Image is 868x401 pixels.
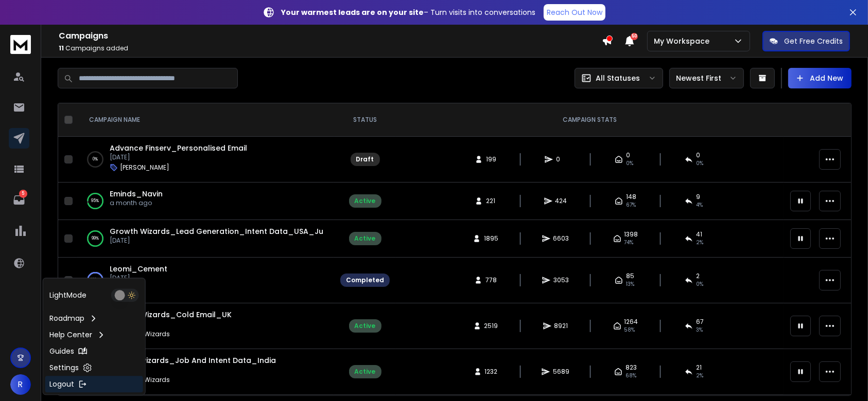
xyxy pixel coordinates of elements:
span: 85 [626,272,634,280]
a: Help Center [45,326,143,343]
a: Leomi_Cement [110,264,167,274]
div: Active [355,368,376,376]
span: Growth Wizards_Lead Generation_Intent Data_USA_June 2025 [110,226,353,236]
p: Light Mode [49,290,86,300]
span: 424 [555,197,567,205]
span: 21 [696,363,702,372]
p: Reach Out Now [547,7,602,17]
p: 95 % [92,196,99,206]
div: Active [355,234,376,243]
td: 58%Growth Wizards_Cold Email_UK[DATE]Growth Wizards [77,303,334,349]
p: 100 % [91,275,100,285]
span: 823 [626,363,637,372]
span: 67 % [626,201,636,209]
p: 99 % [92,233,99,244]
p: Roadmap [49,313,84,323]
p: Settings [49,362,79,373]
a: Roadmap [45,310,143,326]
td: 88%Growth wizards_Job And Intent Data_India[DATE]Growth Wizards [77,349,334,395]
span: 6603 [553,234,569,243]
span: 221 [486,197,496,205]
div: Completed [346,276,384,284]
p: Campaigns added [59,44,602,52]
button: Get Free Credits [762,31,850,51]
p: a month ago [110,199,163,207]
p: – Turn visits into conversations [281,7,535,17]
span: 0 [556,155,566,163]
img: logo [10,35,31,54]
h1: Campaigns [59,30,602,42]
span: 11 [59,44,64,52]
div: Active [355,197,376,205]
span: 0 [626,151,630,159]
span: 0 [696,151,700,159]
span: 68 % [626,372,636,380]
span: 1232 [485,368,498,376]
td: 100%Leomi_Cement[DATE]Leomi [77,258,334,303]
span: 2519 [484,322,498,330]
p: 5 [19,190,27,198]
a: Settings [45,359,143,376]
div: Active [355,322,376,330]
span: 67 [696,318,704,326]
span: 148 [626,193,636,201]
span: 2 [696,272,700,280]
span: 0% [626,159,633,168]
span: 8921 [554,322,568,330]
span: 1398 [624,230,638,239]
a: Advance Finserv_Personalised Email [110,143,247,153]
a: Eminds_Navin [110,189,163,199]
a: Reach Out Now [544,4,605,21]
th: CAMPAIGN NAME [77,103,334,137]
span: 3053 [553,276,569,284]
p: [DATE] [110,274,167,282]
a: 5 [9,190,29,210]
span: 13 % [626,280,634,288]
th: CAMPAIGN STATS [396,103,784,137]
p: [PERSON_NAME] [120,163,169,172]
p: Help Center [49,330,92,340]
span: 4 % [696,201,703,209]
p: Get Free Credits [784,36,843,46]
p: Logout [49,379,74,389]
span: 0 % [696,280,703,288]
span: 2 % [696,372,703,380]
div: Draft [356,155,374,163]
span: 1895 [484,234,498,243]
p: [DATE] [110,153,247,161]
a: Growth Wizards_Cold Email_UK [110,309,232,320]
button: R [10,374,31,395]
td: 99%Growth Wizards_Lead Generation_Intent Data_USA_June 2025[DATE] [77,220,334,258]
a: Growth wizards_Job And Intent Data_India [110,355,276,366]
td: 0%Advance Finserv_Personalised Email[DATE][PERSON_NAME] [77,137,334,183]
p: [DATE] [110,236,324,245]
p: Guides [49,346,74,356]
a: Guides [45,343,143,359]
button: Newest First [669,68,744,88]
span: 50 [631,33,638,40]
p: [DATE] [110,320,232,328]
span: 58 % [624,326,635,334]
p: All Statuses [596,73,640,83]
span: 5689 [553,368,569,376]
p: [DATE] [110,366,276,374]
span: 1264 [624,318,638,326]
p: 0 % [93,154,98,165]
strong: Your warmest leads are on your site [281,7,424,17]
span: 74 % [624,239,634,247]
span: 778 [485,276,497,284]
span: 0% [696,159,703,168]
span: 2 % [696,239,703,247]
button: Add New [788,68,852,88]
span: 3 % [696,326,703,334]
span: 9 [696,193,700,201]
th: STATUS [334,103,396,137]
td: 95%Eminds_Navina month ago [77,183,334,220]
